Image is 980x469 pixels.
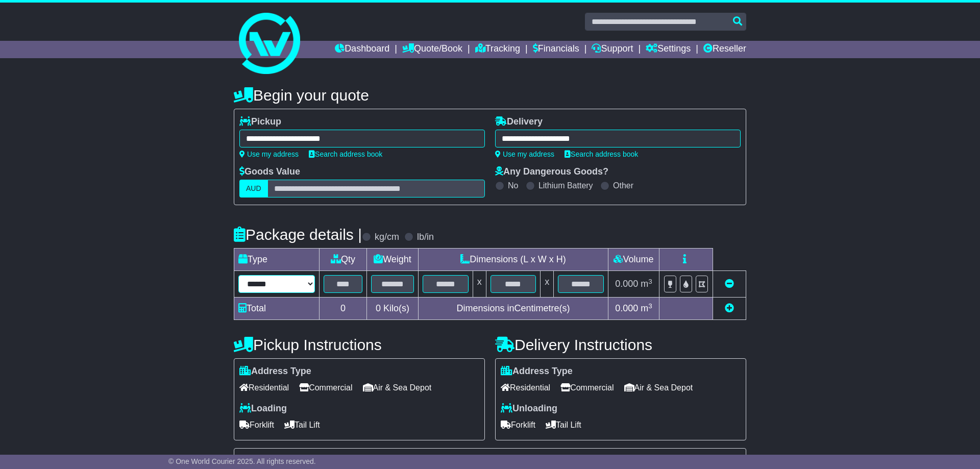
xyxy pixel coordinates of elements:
[703,41,746,58] a: Reseller
[239,180,268,198] label: AUD
[495,166,608,178] label: Any Dangerous Goods?
[725,279,734,289] a: Remove this item
[234,298,320,320] td: Total
[501,403,557,414] label: Unloading
[624,380,693,396] span: Air & Sea Depot
[239,366,311,377] label: Address Type
[239,116,281,128] label: Pickup
[367,249,419,271] td: Weight
[546,417,581,433] span: Tail Lift
[367,298,419,320] td: Kilo(s)
[234,87,746,104] h4: Begin your quote
[615,279,638,289] span: 0.000
[495,336,746,353] h4: Delivery Instructions
[284,417,320,433] span: Tail Lift
[376,303,381,313] span: 0
[234,249,320,271] td: Type
[646,41,691,58] a: Settings
[615,303,638,313] span: 0.000
[613,181,633,190] label: Other
[239,417,274,433] span: Forklift
[641,279,652,289] span: m
[239,380,289,396] span: Residential
[495,150,554,158] a: Use my address
[725,303,734,313] a: Add new item
[375,232,399,243] label: kg/cm
[402,41,462,58] a: Quote/Book
[417,232,434,243] label: lb/in
[168,457,316,465] span: © One World Courier 2025. All rights reserved.
[565,150,638,158] a: Search address book
[320,249,367,271] td: Qty
[648,302,652,310] sup: 3
[560,380,614,396] span: Commercial
[592,41,633,58] a: Support
[475,41,520,58] a: Tracking
[418,249,608,271] td: Dimensions (L x W x H)
[234,336,485,353] h4: Pickup Instructions
[299,380,352,396] span: Commercial
[309,150,382,158] a: Search address book
[239,403,287,414] label: Loading
[641,303,652,313] span: m
[239,150,299,158] a: Use my address
[473,271,486,298] td: x
[501,366,573,377] label: Address Type
[320,298,367,320] td: 0
[335,41,389,58] a: Dashboard
[363,380,432,396] span: Air & Sea Depot
[501,417,535,433] span: Forklift
[508,181,518,190] label: No
[495,116,543,128] label: Delivery
[541,271,554,298] td: x
[533,41,579,58] a: Financials
[648,278,652,285] sup: 3
[418,298,608,320] td: Dimensions in Centimetre(s)
[501,380,550,396] span: Residential
[239,166,300,178] label: Goods Value
[538,181,593,190] label: Lithium Battery
[608,249,659,271] td: Volume
[234,226,362,243] h4: Package details |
